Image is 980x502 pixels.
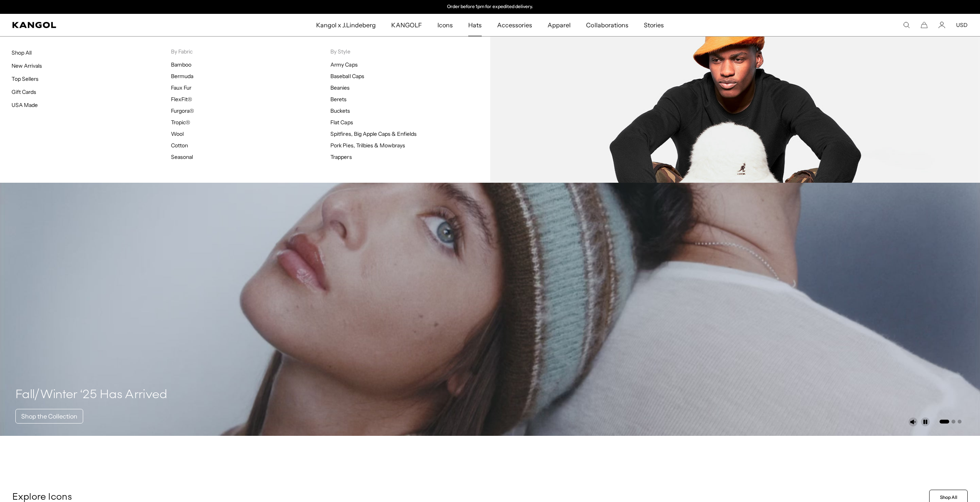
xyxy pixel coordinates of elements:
[411,4,570,10] div: 2 of 2
[171,153,193,160] a: Seasonal
[497,14,532,36] span: Accessories
[921,417,930,427] button: Pause
[171,142,188,149] a: Cotton
[316,14,376,36] span: Kangol x J.Lindeberg
[171,96,192,103] a: FlexFit®
[15,387,168,403] h4: Fall/Winter ‘25 Has Arrived
[330,153,352,160] a: Trappers
[956,22,968,28] button: USD
[447,4,533,10] p: Order before 1pm for expedited delivery.
[171,84,191,91] a: Faux Fur
[12,88,36,95] a: Gift Cards
[308,14,384,36] a: Kangol x J.Lindeberg
[461,14,489,36] a: Hats
[330,73,364,80] a: Baseball Caps
[330,84,350,91] a: Beanies
[12,22,210,28] a: Kangol
[171,61,191,68] a: Bamboo
[330,61,357,68] a: Army Caps
[411,4,570,10] slideshow-component: Announcement bar
[330,96,347,103] a: Berets
[952,420,955,424] button: Go to slide 2
[958,420,962,424] button: Go to slide 3
[468,14,482,36] span: Hats
[391,14,422,36] span: KANGOLF
[171,73,193,80] a: Bermuda
[330,107,350,114] a: Buckets
[903,22,910,28] summary: Search here
[330,142,405,149] a: Pork Pies, Trilbies & Mowbrays
[430,14,461,36] a: Icons
[411,4,570,10] div: Announcement
[330,48,490,55] p: By Style
[12,75,39,82] a: Top Sellers
[12,102,38,108] a: USA Made
[636,14,672,36] a: Stories
[489,14,540,36] a: Accessories
[939,418,962,424] ul: Select a slide to show
[171,107,194,114] a: Furgora®
[940,420,949,424] button: Go to slide 1
[171,48,330,55] p: By Fabric
[171,119,190,126] a: Tropic®
[437,14,453,36] span: Icons
[15,409,83,424] a: Shop the Collection
[330,130,417,137] a: Spitfires, Big Apple Caps & Enfields
[586,14,628,36] span: Collaborations
[384,14,429,36] a: KANGOLF
[171,130,184,137] a: Wool
[12,62,42,69] a: New Arrivals
[908,417,918,427] button: Unmute
[921,22,928,28] button: Cart
[12,49,32,56] a: Shop All
[330,119,353,126] a: Flat Caps
[644,14,664,36] span: Stories
[548,14,571,36] span: Apparel
[938,22,945,28] a: Account
[578,14,636,36] a: Collaborations
[540,14,578,36] a: Apparel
